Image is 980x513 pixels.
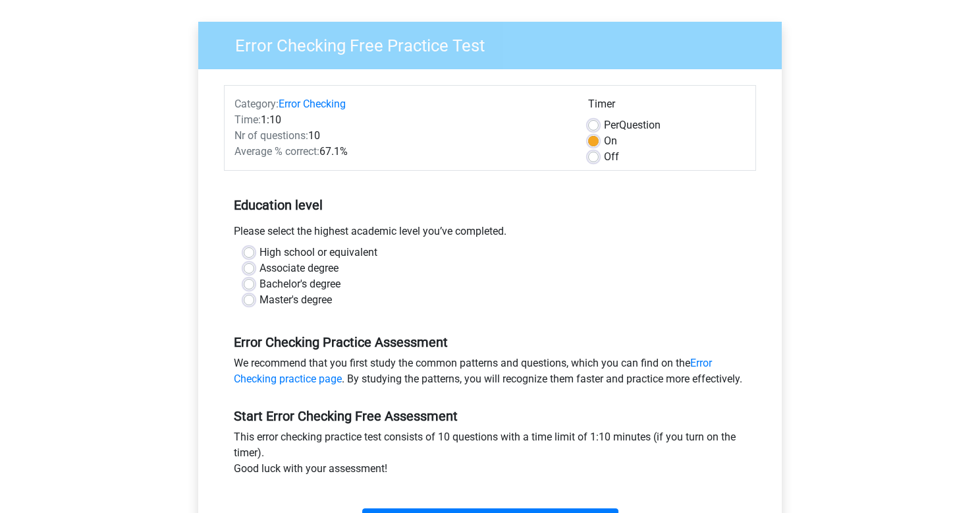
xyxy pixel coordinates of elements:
[224,429,756,482] div: This error checking practice test consists of 10 questions with a time limit of 1:10 minutes (if ...
[259,292,332,308] label: Master's degree
[259,260,339,276] label: Associate degree
[224,224,756,245] div: Please select the highest academic level you’ve completed.
[219,30,772,56] h3: Error Checking Free Practice Test
[234,98,279,110] span: Category:
[259,245,377,260] label: High school or equivalent
[604,133,617,149] label: On
[259,276,340,292] label: Bachelor's degree
[279,98,346,110] a: Error Checking
[234,192,746,218] h5: Education level
[225,128,578,144] div: 10
[604,119,619,131] span: Per
[234,334,746,350] h5: Error Checking Practice Assessment
[604,149,619,165] label: Off
[225,144,578,160] div: 67.1%
[234,129,308,142] span: Nr of questions:
[224,355,756,392] div: We recommend that you first study the common patterns and questions, which you can find on the . ...
[234,113,261,126] span: Time:
[588,96,746,117] div: Timer
[225,112,578,128] div: 1:10
[234,408,746,424] h5: Start Error Checking Free Assessment
[604,117,661,133] label: Question
[234,145,319,158] span: Average % correct:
